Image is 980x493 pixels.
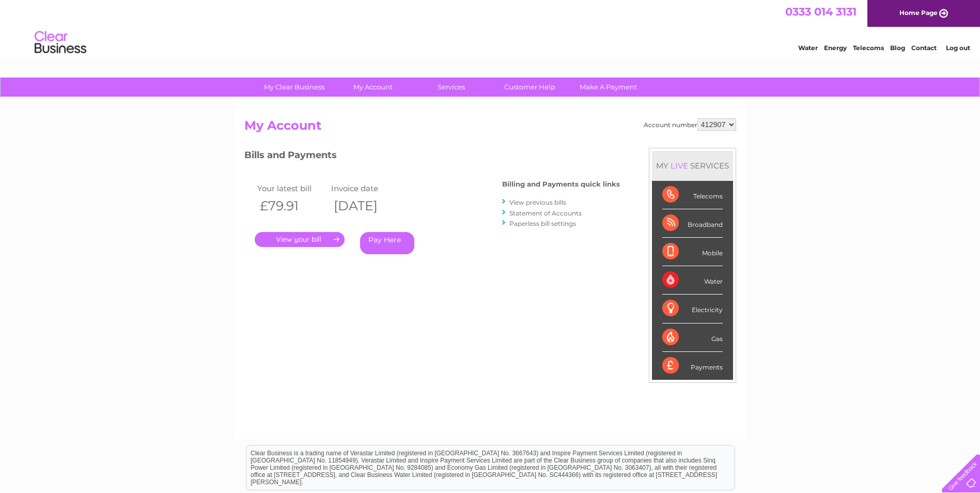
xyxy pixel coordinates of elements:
[662,209,723,238] div: Broadband
[252,78,337,97] a: My Clear Business
[911,44,937,52] a: Contact
[798,44,818,52] a: Water
[566,78,651,97] a: Make A Payment
[662,238,723,266] div: Mobile
[255,195,329,217] th: £79.91
[255,232,345,247] a: .
[668,161,690,171] div: LIVE
[509,209,582,217] a: Statement of Accounts
[244,148,620,166] h3: Bills and Payments
[246,6,735,50] div: Clear Business is a trading name of Verastar Limited (registered in [GEOGRAPHIC_DATA] No. 3667643...
[409,78,494,97] a: Services
[662,266,723,295] div: Water
[662,181,723,209] div: Telecoms
[509,198,566,206] a: View previous bills
[662,323,723,352] div: Gas
[662,295,723,323] div: Electricity
[502,180,620,188] h4: Billing and Payments quick links
[360,232,414,254] a: Pay Here
[824,44,847,52] a: Energy
[330,78,415,97] a: My Account
[244,118,736,138] h2: My Account
[853,44,884,52] a: Telecoms
[652,151,733,180] div: MY SERVICES
[329,195,403,217] th: [DATE]
[487,78,572,97] a: Customer Help
[785,5,857,18] a: 0333 014 3131
[34,27,87,58] img: logo.png
[644,118,736,131] div: Account number
[509,220,576,227] a: Paperless bill settings
[946,44,970,52] a: Log out
[255,181,329,195] td: Your latest bill
[662,352,723,380] div: Payments
[329,181,403,195] td: Invoice date
[890,44,905,52] a: Blog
